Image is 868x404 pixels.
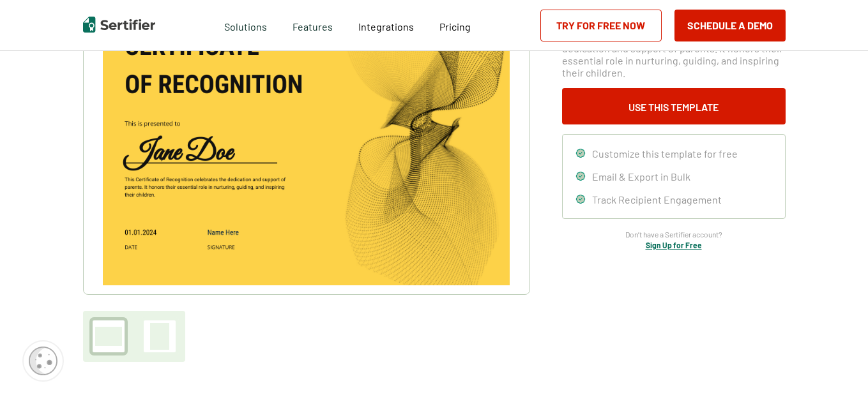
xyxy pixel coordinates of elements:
a: Try for Free Now [540,10,662,41]
img: Cookie Popup Icon [29,347,57,375]
span: Integrations [358,20,414,33]
span: This Certificate of Recognition celebrates the dedication and support of parents. It honors their... [562,30,786,79]
span: Pricing [439,20,471,33]
a: Sign Up for Free [646,241,702,250]
span: Solutions [224,17,267,33]
button: Schedule a Demo [674,10,786,41]
iframe: Chat Widget [804,343,868,404]
span: Email & Export in Bulk [592,170,690,183]
img: Sertifier | Digital Credentialing Platform [83,17,155,33]
a: Pricing [439,17,471,33]
span: Track Recipient Engagement [592,193,722,206]
a: Integrations [358,17,414,33]
button: Use This Template [562,88,786,124]
span: Features [293,17,333,33]
span: Don’t have a Sertifier account? [625,228,722,241]
span: Customize this template for free [592,147,738,160]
